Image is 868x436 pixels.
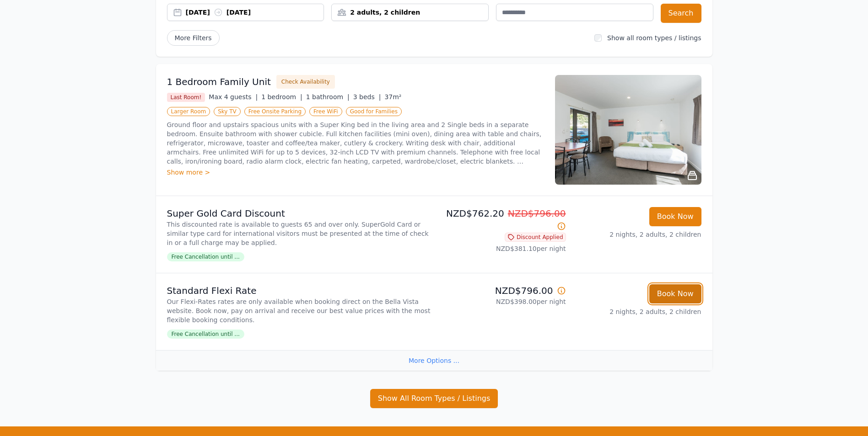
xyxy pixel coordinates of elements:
span: Discount Applied [505,233,566,242]
p: 2 nights, 2 adults, 2 children [573,230,701,239]
span: More Filters [167,30,220,46]
h3: 1 Bedroom Family Unit [167,75,271,88]
p: Ground floor and upstairs spacious units with a Super King bed in the living area and 2 Single be... [167,120,544,166]
span: Good for Families [346,107,402,116]
span: 37m² [384,93,401,101]
span: 1 bedroom | [261,93,302,101]
p: This discounted rate is available to guests 65 and over only. SuperGold Card or similar type card... [167,220,431,247]
p: NZD$796.00 [438,284,566,297]
p: Standard Flexi Rate [167,284,431,297]
span: Last Room! [167,93,205,102]
span: Free Onsite Parking [244,107,306,116]
div: [DATE] [DATE] [186,8,324,17]
span: 3 beds | [353,93,381,101]
span: NZD$796.00 [508,208,566,219]
span: Free Cancellation until ... [167,252,244,261]
button: Search [661,4,701,23]
p: 2 nights, 2 adults, 2 children [573,307,701,316]
button: Check Availability [276,75,335,89]
div: Show more > [167,168,544,177]
button: Book Now [649,207,701,226]
span: 1 bathroom | [306,93,350,101]
span: Free Cancellation until ... [167,330,244,339]
button: Show All Room Types / Listings [370,389,498,408]
p: NZD$398.00 per night [438,297,566,306]
span: Max 4 guests | [209,93,258,101]
button: Book Now [649,284,701,303]
span: Sky TV [214,107,241,116]
span: Free WiFi [309,107,342,116]
div: More Options ... [156,350,712,371]
div: 2 adults, 2 children [332,8,488,17]
p: Our Flexi-Rates rates are only available when booking direct on the Bella Vista website. Book now... [167,297,431,324]
label: Show all room types / listings [607,34,701,42]
p: Super Gold Card Discount [167,207,431,220]
span: Larger Room [167,107,210,116]
p: NZD$762.20 [438,207,566,233]
p: NZD$381.10 per night [438,244,566,253]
